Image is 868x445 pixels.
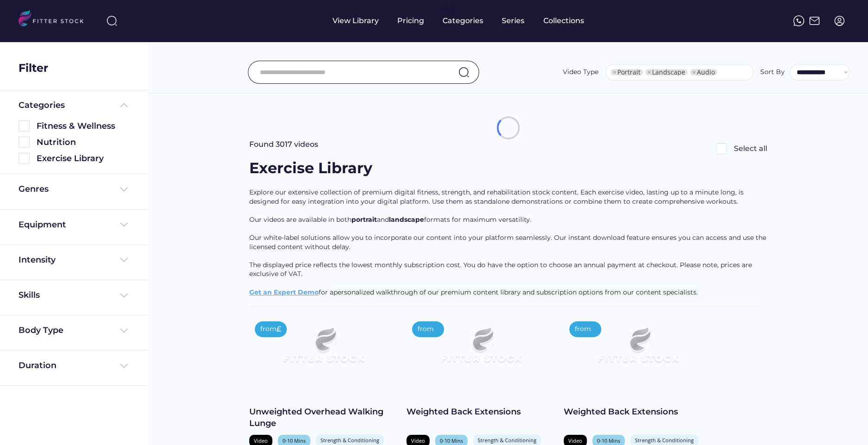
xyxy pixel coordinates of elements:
span: formats for maximum versatility. [424,215,531,224]
img: Frame%20%284%29.svg [118,290,129,301]
div: 0-10 Mins [440,437,463,444]
div: Strength & Conditioning [478,437,536,444]
iframe: chat widget [815,366,861,409]
img: Rectangle%205126.svg [18,153,30,164]
div: Equipment [18,219,66,231]
img: Frame%20%285%29.svg [118,100,129,111]
div: Weighted Back Extensions [406,406,554,418]
div: Video [568,437,582,444]
div: Video [254,437,268,444]
span: × [613,69,616,75]
div: £ [277,324,281,334]
div: Sort By [760,68,785,77]
span: Our videos are available in both [249,215,351,224]
span: Our white-label solutions allow you to incorporate our content into your platform seamlessly. Our... [249,233,768,251]
div: from [260,325,277,334]
div: Video Type [563,68,598,77]
div: View Library [332,16,379,26]
div: Genres [18,183,49,195]
img: Frame%20%284%29.svg [118,254,129,265]
span: Explore our extensive collection of premium digital fitness, strength, and rehabilitation stock c... [249,188,745,206]
div: Pricing [397,16,424,26]
span: landscape [389,215,424,224]
div: Strength & Conditioning [320,437,379,444]
div: for a [249,188,767,306]
div: Unweighted Overhead Walking Lunge [249,406,397,429]
li: Portrait [610,69,643,75]
img: Frame%2079%20%281%29.svg [264,316,382,382]
span: × [647,69,651,75]
li: Audio [690,69,717,75]
div: Categories [443,16,483,26]
img: Frame%20%284%29.svg [118,219,129,230]
div: from [418,325,434,334]
div: Collections [543,16,584,26]
div: Video [411,437,425,444]
img: search-normal%203.svg [106,15,117,26]
a: Get an Expert Demo [249,288,319,296]
div: Filter [18,60,48,76]
div: 0-10 Mins [597,437,620,444]
div: Found 3017 videos [249,139,318,150]
img: Frame%20%284%29.svg [118,325,129,336]
div: 0-10 Mins [283,437,306,444]
div: Fitness & Wellness [37,120,129,132]
span: The displayed price reflects the lowest monthly subscription cost. You do have the option to choo... [249,261,754,278]
img: Frame%2051.svg [809,15,820,26]
div: Intensity [18,254,55,266]
img: Rectangle%205126.svg [716,143,727,154]
div: Weighted Back Extensions [564,406,712,418]
li: Landscape [645,69,688,75]
img: Frame%2079%20%281%29.svg [421,316,540,382]
span: × [692,69,696,75]
img: Frame%2079%20%281%29.svg [579,316,697,382]
span: personalized walkthrough of our premium content library and subscription options from our content... [333,288,698,296]
img: Rectangle%205126.svg [18,137,30,148]
div: from [575,325,591,334]
div: Series [502,16,525,26]
div: Exercise Library [37,153,129,164]
span: and [377,215,389,224]
img: meteor-icons_whatsapp%20%281%29.svg [793,15,804,26]
div: Nutrition [37,137,129,148]
img: Rectangle%205126.svg [18,120,30,132]
div: Select all [734,144,767,154]
img: Frame%20%284%29.svg [118,360,129,371]
span: portrait [351,215,377,224]
div: Exercise Library [249,158,372,179]
div: fvck [443,5,455,14]
div: Duration [18,360,56,371]
img: LOGO.svg [18,10,92,29]
div: Skills [18,289,42,301]
div: Categories [18,100,65,111]
div: Strength & Conditioning [635,437,694,444]
div: Body Type [18,325,63,336]
img: profile-circle.svg [834,15,845,26]
img: Frame%20%284%29.svg [118,184,129,195]
iframe: chat widget [829,408,859,436]
img: search-normal.svg [458,67,469,78]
